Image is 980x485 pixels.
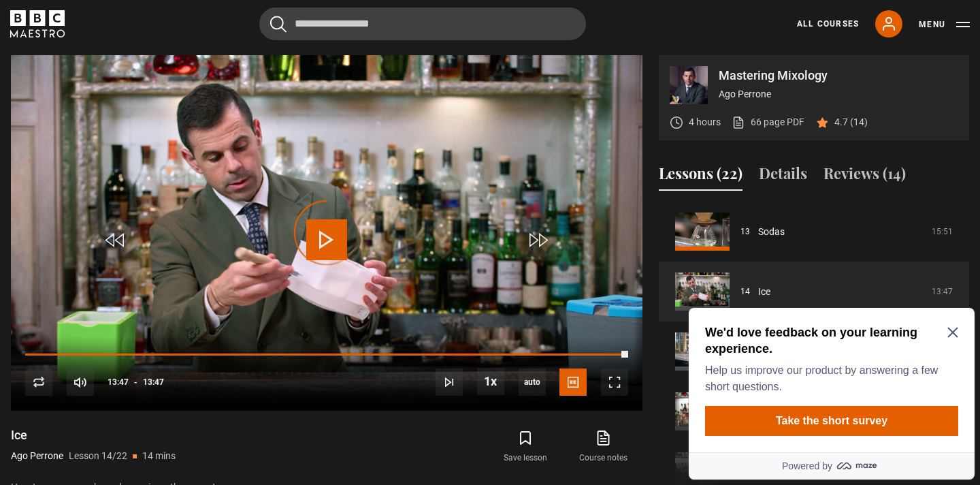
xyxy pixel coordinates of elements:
p: 14 mins [142,449,176,463]
p: Ago Perrone [11,449,63,463]
div: Progress Bar [25,354,628,356]
button: Fullscreen [601,369,628,396]
span: - [134,377,137,387]
a: All Courses [797,18,859,30]
button: Toggle navigation [919,18,970,31]
video-js: Video Player [11,55,642,411]
button: Replay [25,369,52,396]
p: 4 hours [689,115,721,129]
span: auto [519,369,546,396]
a: Powered by maze [5,150,291,177]
svg: BBC Maestro [10,10,65,37]
h2: We'd love feedback on your learning experience. [22,22,269,54]
p: Lesson 14/22 [69,449,127,463]
span: 13:47 [143,370,164,394]
input: Search [259,7,586,40]
button: Take the short survey [22,104,275,134]
a: Sodas [758,225,785,239]
p: 4.7 (14) [834,115,868,129]
button: Playback Rate [477,368,504,395]
div: Optional study invitation [5,5,291,177]
p: Mastering Mixology [719,69,958,82]
button: Captions [559,369,587,396]
a: Course notes [565,427,642,467]
p: Help us improve our product by answering a few short questions. [22,60,269,93]
button: Save lesson [487,427,564,467]
a: 66 page PDF [732,115,804,129]
span: 13:47 [108,370,129,394]
button: Mute [67,369,94,396]
p: Ago Perrone [719,87,958,101]
a: Ice [758,285,770,299]
div: Current quality: 1080p [519,369,546,396]
button: Reviews (14) [823,162,906,191]
button: Details [759,162,807,191]
button: Submit the search query [270,16,287,33]
button: Close Maze Prompt [264,25,275,35]
button: Next Lesson [436,369,463,396]
button: Lessons (22) [659,162,742,191]
h1: Ice [11,427,176,443]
